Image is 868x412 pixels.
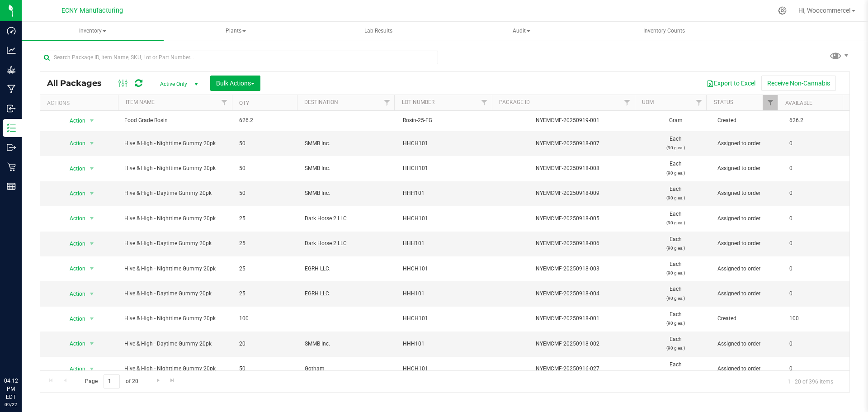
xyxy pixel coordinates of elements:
[717,365,778,373] span: Assigned to order
[761,76,836,91] button: Receive Non-Cannabis
[403,139,490,148] span: HHCH101
[47,100,115,106] div: Actions
[714,99,733,105] a: Status
[61,262,86,275] span: Action
[717,116,778,125] span: Created
[403,239,490,248] span: HHH101
[645,235,706,252] span: Each
[27,338,38,349] iframe: Resource center unread badge
[210,76,260,91] button: Bulk Actions
[717,239,778,248] span: Assigned to order
[403,265,490,273] span: HHCH101
[239,139,294,148] span: 50
[777,6,788,15] div: Manage settings
[7,85,16,94] inline-svg: Manufacturing
[7,123,16,133] inline-svg: Inventory
[789,365,844,373] span: 0
[789,289,844,298] span: 0
[717,139,778,148] span: Assigned to order
[789,314,844,323] span: 100
[86,313,98,325] span: select
[494,139,641,148] div: NYEMCMF-20250918-007
[305,265,392,273] span: EGRH LLC.
[403,365,490,373] span: HHCH101
[717,314,778,323] span: Created
[717,340,778,348] span: Assigned to order
[789,214,844,223] span: 0
[86,187,98,200] span: select
[494,239,641,248] div: NYEMCMF-20250918-006
[239,289,294,298] span: 25
[124,289,228,298] span: Hive & High - Daytime Gummy 20pk
[645,310,706,327] span: Each
[61,337,86,350] span: Action
[403,164,490,173] span: HHCH101
[151,374,165,387] a: Go to the next page
[691,95,706,110] a: Filter
[789,116,844,125] span: 626.2
[305,164,392,173] span: SMMB Inc.
[40,51,438,64] input: Search Package ID, Item Name, SKU, Lot or Part Number...
[494,265,641,273] div: NYEMCMF-20250918-003
[86,114,98,127] span: select
[403,214,490,223] span: HHCH101
[239,365,294,373] span: 50
[305,340,392,348] span: SMMB Inc.
[86,137,98,150] span: select
[239,314,294,323] span: 100
[124,265,228,273] span: Hive & High - Nighttime Gummy 20pk
[124,340,228,348] span: Hive & High - Daytime Gummy 20pk
[494,214,641,223] div: NYEMCMF-20250918-005
[217,95,232,110] a: Filter
[494,289,641,298] div: NYEMCMF-20250918-004
[763,95,778,110] a: Filter
[645,285,706,302] span: Each
[104,374,120,388] input: 1
[494,189,641,198] div: NYEMCMF-20250918-009
[352,27,405,35] span: Lab Results
[451,22,592,40] span: Audit
[61,288,86,300] span: Action
[239,340,294,348] span: 20
[9,340,36,367] iframe: Resource center
[403,189,490,198] span: HHH101
[124,214,228,223] span: Hive & High - Nighttime Gummy 20pk
[61,212,86,225] span: Action
[645,369,706,378] p: (90 g ea.)
[305,289,392,298] span: EGRH LLC.
[305,365,392,373] span: Gotham
[7,65,16,74] inline-svg: Grow
[239,214,294,223] span: 25
[216,80,255,87] span: Bulk Actions
[239,265,294,273] span: 25
[124,116,228,125] span: Food Grade Rosin
[61,137,86,150] span: Action
[450,22,592,41] a: Audit
[61,313,86,325] span: Action
[642,99,654,105] a: UOM
[645,218,706,227] p: (90 g ea.)
[86,288,98,300] span: select
[124,164,228,173] span: Hive & High - Nighttime Gummy 20pk
[86,162,98,175] span: select
[494,164,641,173] div: NYEMCMF-20250918-008
[7,162,16,171] inline-svg: Retail
[645,260,706,277] span: Each
[789,164,844,173] span: 0
[7,104,16,113] inline-svg: Inbound
[789,265,844,273] span: 0
[645,143,706,152] p: (90 g ea.)
[645,185,706,202] span: Each
[645,244,706,252] p: (90 g ea.)
[701,76,761,91] button: Export to Excel
[403,289,490,298] span: HHH101
[717,189,778,198] span: Assigned to order
[645,319,706,327] p: (90 g ea.)
[86,337,98,350] span: select
[86,363,98,375] span: select
[61,162,86,175] span: Action
[61,7,123,14] span: ECNY Manufacturing
[22,22,164,41] a: Inventory
[61,363,86,375] span: Action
